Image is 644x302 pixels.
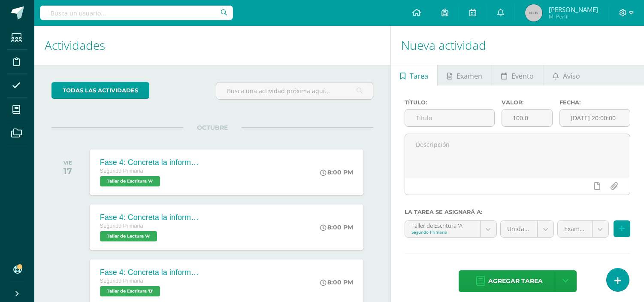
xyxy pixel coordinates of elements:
div: 8:00 PM [320,168,353,176]
h1: Nueva actividad [401,26,634,65]
span: Aviso [563,66,580,86]
input: Busca un usuario... [40,6,233,20]
span: [PERSON_NAME] [549,5,598,14]
a: Unidad 4 [501,221,553,237]
div: Segundo Primaria [411,229,473,235]
span: Segundo Primaria [100,168,143,174]
div: Fase 4: Concreta la información para presentar. [100,158,203,167]
a: Taller de Escritura 'A'Segundo Primaria [405,221,496,237]
h1: Actividades [45,26,380,65]
label: Valor: [502,99,553,106]
span: OCTUBRE [183,124,242,131]
label: La tarea se asignará a: [405,209,630,215]
input: Fecha de entrega [560,110,630,126]
span: Examen [457,66,482,86]
a: Aviso [544,65,590,85]
div: VIE [63,160,72,166]
img: 45x45 [525,4,542,21]
div: 17 [63,166,72,176]
div: Fase 4: Concreta la información para presentar. [100,213,203,222]
span: Segundo Primaria [100,278,143,284]
span: Segundo Primaria [100,223,143,229]
span: Taller de Escritura 'B' [100,286,160,296]
a: Tarea [391,65,437,85]
div: 8:00 PM [320,278,353,286]
a: todas las Actividades [51,82,149,99]
a: Evento [492,65,543,85]
div: Fase 4: Concreta la información para presentar. [100,268,203,277]
span: Agregar tarea [488,271,543,292]
span: Examen (30.0pts) [564,221,586,237]
a: Examen [438,65,491,85]
label: Fecha: [559,99,630,106]
span: Taller de Lectura 'A' [100,231,157,241]
a: Examen (30.0pts) [558,221,608,237]
span: Evento [511,66,534,86]
span: Mi Perfil [549,13,598,20]
div: 8:00 PM [320,223,353,231]
span: Unidad 4 [507,221,531,237]
input: Título [405,110,494,126]
label: Título: [405,99,495,106]
input: Busca una actividad próxima aquí... [216,82,373,99]
span: Taller de Escritura 'A' [100,176,160,186]
div: Taller de Escritura 'A' [411,221,473,229]
span: Tarea [410,66,428,86]
input: Puntos máximos [502,110,552,126]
